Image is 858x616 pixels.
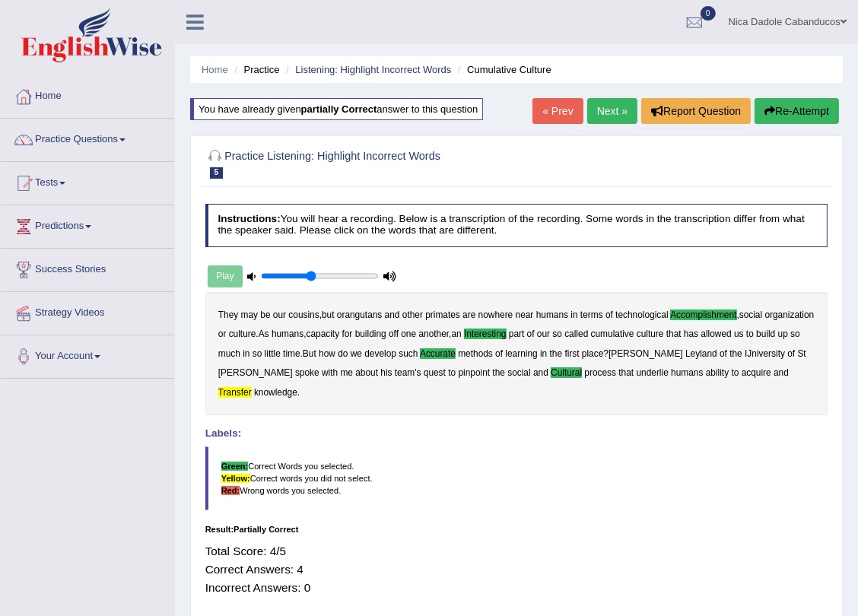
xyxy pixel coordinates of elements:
[295,367,319,378] b: spoke
[272,329,303,339] b: humans
[259,329,269,339] b: As
[537,329,550,339] b: our
[425,310,460,320] b: primates
[319,348,335,359] b: how
[1,205,174,243] a: Predictions
[355,367,378,378] b: about
[221,486,240,495] b: Red:
[671,367,703,378] b: humans
[221,474,250,483] b: Yellow:
[729,348,742,359] b: the
[609,348,683,359] b: [PERSON_NAME]
[454,62,551,77] li: Cumulative Culture
[389,329,399,339] b: off
[190,98,483,120] div: You have already given answer to this question
[570,310,577,320] b: in
[322,310,335,320] b: but
[641,98,751,124] button: Report Question
[778,329,788,339] b: up
[205,292,828,415] div: , , . , , . ? .
[451,329,461,339] b: an
[787,348,795,359] b: of
[295,64,451,75] a: Listening: Highlight Incorrect Words
[355,329,386,339] b: building
[552,329,562,339] b: so
[420,348,456,359] b: accurate
[565,348,580,359] b: first
[229,329,256,339] b: culture
[533,367,548,378] b: and
[509,329,525,339] b: part
[459,367,491,378] b: pinpoint
[765,310,815,320] b: organization
[218,367,293,378] b: [PERSON_NAME]
[202,64,228,75] a: Home
[283,348,300,359] b: time
[582,348,603,359] b: place
[364,348,396,359] b: develop
[615,310,668,320] b: technological
[340,367,353,378] b: me
[685,348,717,359] b: Leyland
[580,310,603,320] b: terms
[1,162,174,200] a: Tests
[732,367,739,378] b: to
[322,367,338,378] b: with
[584,367,616,378] b: process
[637,367,669,378] b: underlie
[637,329,664,339] b: culture
[1,292,174,330] a: Strategy Videos
[301,103,377,115] b: partially correct
[706,367,729,378] b: ability
[532,98,583,124] a: « Prev
[464,329,507,339] b: interesting
[591,329,634,339] b: cumulative
[666,329,682,339] b: that
[495,348,503,359] b: of
[221,462,249,471] b: Green:
[218,310,238,320] b: They
[720,348,727,359] b: of
[605,310,613,320] b: of
[587,98,637,124] a: Next »
[218,387,252,398] b: transfer
[402,310,423,320] b: other
[492,367,505,378] b: the
[401,329,416,339] b: one
[210,167,224,179] span: 5
[265,348,281,359] b: little
[745,348,785,359] b: IJniversity
[1,249,174,287] a: Success Stories
[746,329,754,339] b: to
[424,367,446,378] b: quest
[478,310,513,320] b: nowhere
[505,348,537,359] b: learning
[540,348,547,359] b: in
[527,329,535,339] b: of
[1,119,174,157] a: Practice Questions
[755,98,839,124] button: Re-Attempt
[507,367,530,378] b: social
[380,367,392,378] b: his
[385,310,400,320] b: and
[462,310,475,320] b: are
[550,348,563,359] b: the
[351,348,362,359] b: we
[205,446,828,511] blockquote: Correct Words you selected. Correct words you did not select. Wrong words you selected.
[1,335,174,373] a: Your Account
[273,310,286,320] b: our
[536,310,568,320] b: humans
[701,329,732,339] b: allowed
[307,329,340,339] b: capacity
[230,62,279,77] li: Practice
[516,310,534,320] b: near
[739,310,762,320] b: social
[618,367,634,378] b: that
[774,367,789,378] b: and
[1,75,174,113] a: Home
[342,329,353,339] b: for
[288,310,319,320] b: cousins
[419,329,450,339] b: another
[218,329,227,339] b: or
[205,428,828,440] h4: Labels:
